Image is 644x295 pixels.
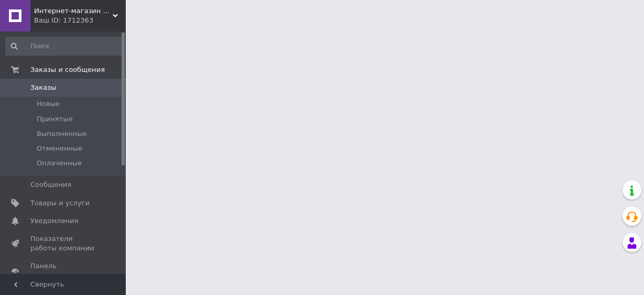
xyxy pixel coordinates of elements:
span: Товары и услуги [30,198,90,208]
span: Сообщения [30,180,71,189]
span: Показатели работы компании [30,234,97,253]
span: Заказы и сообщения [30,65,105,75]
span: Новые [37,99,60,109]
span: Принятые [37,114,73,124]
div: Ваш ID: 1712363 [34,16,126,25]
span: Уведомления [30,216,78,226]
span: Выполненные [37,129,87,139]
span: Заказы [30,83,56,92]
span: Панель управления [30,261,97,280]
span: Интернет-магазин Меблионер [34,6,113,16]
span: Отмененные [37,144,82,153]
span: Оплаченные [37,159,82,168]
input: Поиск [5,37,124,56]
